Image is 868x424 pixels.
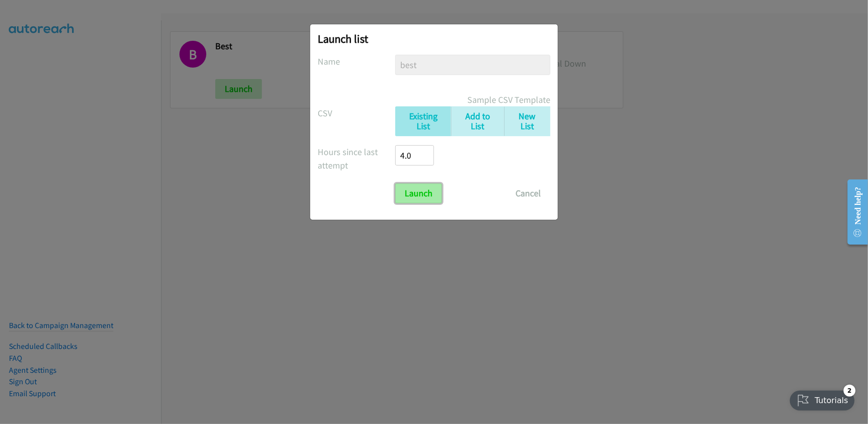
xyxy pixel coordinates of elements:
[504,106,550,137] a: New List
[318,55,395,68] label: Name
[451,106,504,137] a: Add to List
[467,93,550,106] a: Sample CSV Template
[506,183,550,203] button: Cancel
[318,106,395,120] label: CSV
[784,381,861,417] iframe: Checklist
[395,106,451,137] a: Existing List
[318,145,395,172] label: Hours since last attempt
[839,172,868,252] iframe: Resource Center
[318,32,550,46] h2: Launch list
[395,183,442,203] input: Launch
